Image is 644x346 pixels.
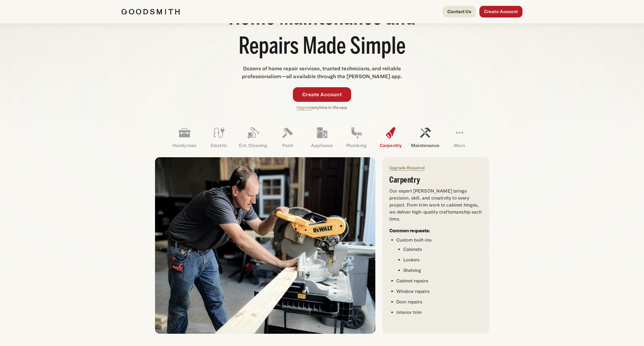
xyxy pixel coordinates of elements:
[408,122,442,153] a: Maintenance
[374,122,408,153] a: Carpentry
[396,237,482,274] li: Custom built-ins
[122,9,180,15] img: Goodsmith
[270,142,305,149] p: Paint
[296,104,348,111] p: anytime in the app.
[374,142,408,149] p: Carpentry
[339,142,374,149] p: Plumbing
[442,142,477,149] p: More
[305,122,339,153] a: Appliance
[396,288,482,295] li: Window repairs
[296,105,312,110] a: Upgrade
[339,122,374,153] a: Plumbing
[222,4,422,62] h1: Home Maintenance and Repairs Made Simple
[396,298,482,305] li: Door repairs
[408,142,442,149] p: Maintenance
[389,165,425,170] a: Upgrade Required
[479,6,522,18] a: Create Account
[242,65,402,79] span: Dozens of home repair services, trusted technicians, and reliable professionalism—all available t...
[396,309,482,316] li: Interior trim
[305,142,339,149] p: Appliance
[270,122,305,153] a: Paint
[403,267,482,274] li: Shelving
[443,6,476,18] a: Contact Us
[389,228,430,233] strong: Common requests:
[442,122,477,153] a: More
[403,256,482,263] li: Lockers
[293,87,351,102] a: Create Account
[389,176,482,184] h3: Carpentry
[389,188,482,223] p: Our expert [PERSON_NAME] brings precision, skill, and creativity to every project. From trim work...
[167,142,202,149] p: Handyman
[155,157,375,334] img: Goodsmith carpenter using a DeWalt miter saw to cut a wooden plank in a workshop.
[403,246,482,253] li: Cabinets
[236,122,270,153] a: Ext. Cleaning
[167,122,202,153] a: Handyman
[236,142,270,149] p: Ext. Cleaning
[202,142,236,149] p: Electric
[202,122,236,153] a: Electric
[396,277,482,284] li: Cabinet repairs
